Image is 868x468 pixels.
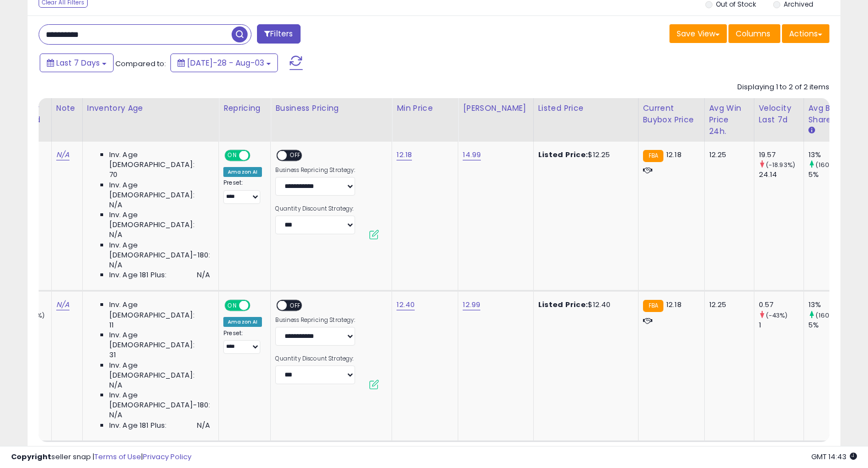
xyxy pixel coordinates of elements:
span: Inv. Age [DEMOGRAPHIC_DATA]: [109,361,210,380]
span: 12.18 [666,299,682,310]
div: 5% [808,320,853,330]
div: 1 [759,320,803,330]
span: N/A [109,410,122,420]
span: Inv. Age [DEMOGRAPHIC_DATA]-180: [109,390,210,410]
div: [PERSON_NAME] [463,103,528,114]
b: Listed Price: [538,299,588,310]
span: ON [226,301,239,310]
div: Amazon AI [223,167,262,177]
button: Last 7 Days [40,53,114,72]
span: OFF [249,301,266,310]
div: 13% [808,300,853,310]
span: N/A [197,421,210,431]
div: $12.40 [538,300,630,310]
label: Business Repricing Strategy: [275,166,355,174]
div: 24.14 [759,170,803,180]
span: Inv. Age 181 Plus: [109,421,167,431]
div: Velocity Last 7d [759,103,799,126]
label: Quantity Discount Strategy: [275,205,355,213]
span: OFF [287,151,305,160]
a: 12.40 [397,299,415,310]
a: Privacy Policy [143,451,191,462]
small: Avg BB Share. [808,126,815,136]
div: Listed Price [538,103,634,114]
div: 12.25 [709,300,746,310]
button: Actions [782,24,829,43]
div: Velocity Last 30d [7,103,47,126]
button: Filters [257,24,300,44]
span: N/A [109,200,122,210]
div: 13% [808,150,853,160]
div: 19.57 [759,150,803,160]
span: N/A [109,230,122,240]
a: N/A [56,149,69,160]
div: 5% [808,170,853,180]
div: Note [56,103,78,114]
span: 31 [109,350,116,360]
small: (160%) [816,311,838,320]
div: Avg BB Share [808,103,849,126]
div: Preset: [223,330,262,354]
span: 12.18 [666,149,682,160]
button: Save View [669,24,727,43]
div: Preset: [223,179,262,204]
label: Quantity Discount Strategy: [275,355,355,363]
button: [DATE]-28 - Aug-03 [170,53,278,72]
b: Listed Price: [538,149,588,160]
span: OFF [249,151,266,160]
div: Amazon AI [223,317,262,327]
div: Min Price [397,103,453,114]
span: OFF [287,301,305,310]
span: Inv. Age [DEMOGRAPHIC_DATA]: [109,180,210,200]
span: N/A [197,270,210,280]
span: Inv. Age [DEMOGRAPHIC_DATA]-180: [109,240,210,260]
span: Inv. Age 181 Plus: [109,270,167,280]
label: Business Repricing Strategy: [275,316,355,324]
span: Inv. Age [DEMOGRAPHIC_DATA]: [109,150,210,170]
span: ON [226,151,239,160]
div: 12.25 [709,150,746,160]
a: Terms of Use [94,451,141,462]
a: 12.99 [463,299,480,310]
small: FBA [643,150,663,162]
small: (-43%) [766,311,788,320]
span: Compared to: [115,58,166,69]
span: Inv. Age [DEMOGRAPHIC_DATA]: [109,210,210,230]
span: 11 [109,320,114,330]
div: Business Pricing [275,103,387,114]
div: seller snap | | [11,452,191,462]
div: Repricing [223,103,266,114]
div: Avg Win Price 24h. [709,103,749,137]
div: Displaying 1 to 2 of 2 items [737,82,829,93]
div: Current Buybox Price [643,103,700,126]
span: N/A [109,260,122,270]
span: Columns [736,28,770,39]
small: FBA [643,300,663,312]
small: (-18.93%) [766,160,795,169]
span: Inv. Age [DEMOGRAPHIC_DATA]: [109,300,210,320]
span: 70 [109,170,117,180]
a: N/A [56,299,69,310]
a: 12.18 [397,149,412,160]
span: 2025-08-12 14:43 GMT [811,451,857,462]
strong: Copyright [11,451,51,462]
small: (160%) [816,160,838,169]
span: N/A [109,380,122,390]
div: $12.25 [538,150,630,160]
div: 0.57 [759,300,803,310]
div: Inventory Age [87,103,214,114]
span: Last 7 Days [56,57,100,68]
a: 14.99 [463,149,481,160]
button: Columns [728,24,780,43]
span: Inv. Age [DEMOGRAPHIC_DATA]: [109,330,210,350]
span: [DATE]-28 - Aug-03 [187,57,264,68]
